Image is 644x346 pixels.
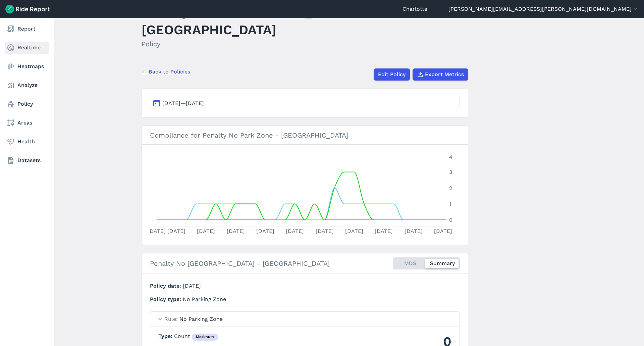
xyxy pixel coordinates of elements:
[142,68,190,76] a: ← Back to Policies
[142,2,468,39] h1: Penalty No [GEOGRAPHIC_DATA] - [GEOGRAPHIC_DATA]
[449,154,452,160] tspan: 4
[5,79,49,91] a: Analyze
[286,228,304,234] tspan: [DATE]
[5,5,50,13] img: Ride Report
[5,98,49,110] a: Policy
[5,42,49,54] a: Realtime
[402,5,427,13] a: Charlotte
[449,185,452,191] tspan: 2
[405,228,423,234] tspan: [DATE]
[142,126,468,145] h3: Compliance for Penalty No Park Zone - [GEOGRAPHIC_DATA]
[162,100,204,106] span: [DATE]—[DATE]
[197,228,215,234] tspan: [DATE]
[375,228,393,234] tspan: [DATE]
[448,5,639,13] button: [PERSON_NAME][EMAIL_ADDRESS][PERSON_NAME][DOMAIN_NAME]
[5,23,49,35] a: Report
[142,39,468,49] h2: Policy
[5,60,49,72] a: Heatmaps
[345,228,363,234] tspan: [DATE]
[150,296,183,302] span: Policy type
[183,296,226,302] span: No Parking Zone
[449,217,452,223] tspan: 0
[179,316,223,322] span: No Parking Zone
[425,70,464,79] span: Export Metrics
[164,316,179,322] span: Rule
[434,228,452,234] tspan: [DATE]
[5,136,49,148] a: Health
[158,333,174,339] span: Type
[316,228,334,234] tspan: [DATE]
[227,228,245,234] tspan: [DATE]
[167,228,185,234] tspan: [DATE]
[5,117,49,129] a: Areas
[183,283,201,289] span: [DATE]
[449,169,452,175] tspan: 3
[150,258,330,268] h2: Penalty No [GEOGRAPHIC_DATA] - [GEOGRAPHIC_DATA]
[192,334,218,341] div: maximum
[150,97,460,109] button: [DATE]—[DATE]
[374,68,410,81] a: Edit Policy
[256,228,274,234] tspan: [DATE]
[5,154,49,166] a: Datasets
[148,228,166,234] tspan: [DATE]
[150,283,183,289] span: Policy date
[413,68,468,81] button: Export Metrics
[174,333,218,339] span: Count
[449,201,451,207] tspan: 1
[150,312,460,327] summary: RuleNo Parking Zone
